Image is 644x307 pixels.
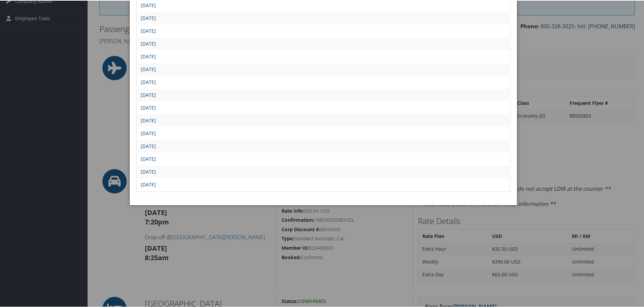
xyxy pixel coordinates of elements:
a: [DATE] [141,53,156,59]
a: [DATE] [141,27,156,33]
a: [DATE] [141,40,156,46]
a: [DATE] [141,117,156,123]
a: [DATE] [141,78,156,85]
a: [DATE] [141,129,156,136]
a: [DATE] [141,1,156,8]
a: [DATE] [141,168,156,174]
a: [DATE] [141,142,156,149]
a: [DATE] [141,104,156,110]
a: [DATE] [141,14,156,21]
a: [DATE] [141,155,156,161]
a: [DATE] [141,65,156,72]
a: [DATE] [141,181,156,187]
a: [DATE] [141,91,156,97]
